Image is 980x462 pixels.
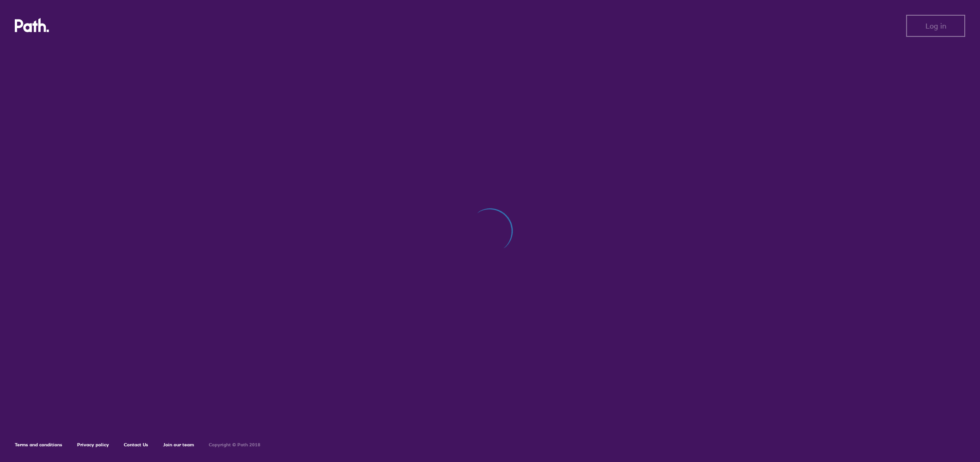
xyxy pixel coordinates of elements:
[163,442,194,448] a: Join our team
[15,442,62,448] a: Terms and conditions
[209,442,260,448] h6: Copyright © Path 2018
[124,442,148,448] a: Contact Us
[77,442,109,448] a: Privacy policy
[906,15,965,37] button: Log in
[926,22,946,30] span: Log in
